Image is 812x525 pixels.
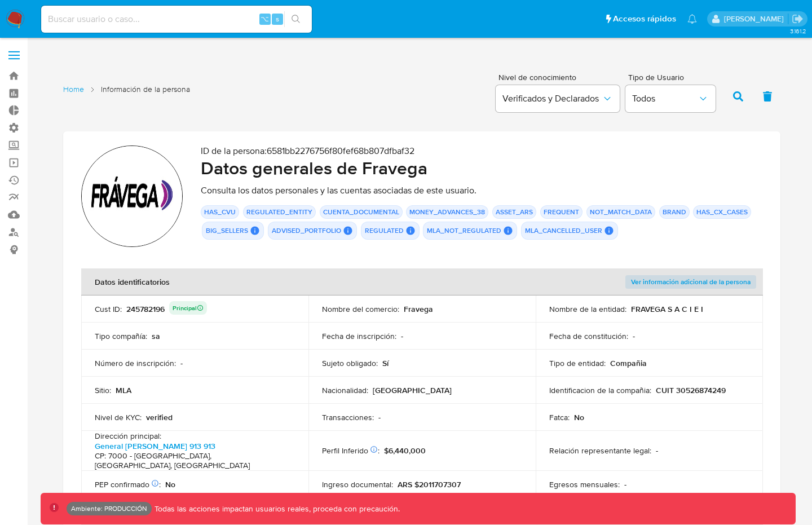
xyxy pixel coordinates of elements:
span: Todos [632,93,698,104]
button: Verificados y Declarados [496,85,620,112]
a: Notificaciones [687,14,697,24]
a: Home [63,84,84,95]
span: Accesos rápidos [613,13,676,25]
p: Ambiente: PRODUCCIÓN [71,506,147,511]
p: Todas las acciones impactan usuarios reales, proceda con precaución. [152,504,400,514]
span: ⌥ [261,14,269,24]
span: Verificados y Declarados [502,93,602,104]
input: Buscar usuario o caso... [41,12,312,27]
nav: List of pages [63,80,190,111]
span: s [276,14,279,24]
a: Salir [792,13,804,25]
p: fernando.bolognino@mercadolibre.com [724,14,788,24]
button: Todos [625,85,716,112]
span: Nivel de conocimiento [498,73,619,81]
span: Tipo de Usuario [628,73,718,81]
span: Información de la persona [101,84,190,95]
button: search-icon [284,11,307,27]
